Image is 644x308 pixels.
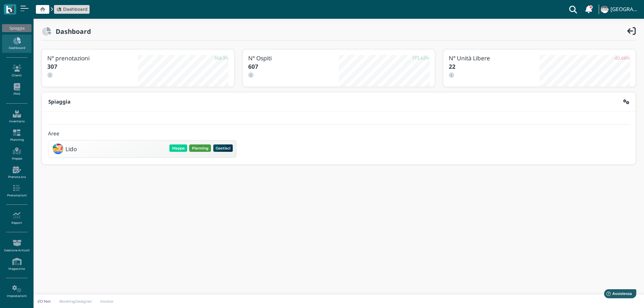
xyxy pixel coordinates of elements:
iframe: Help widget launcher [596,287,638,302]
button: Gestisci [213,144,233,152]
a: PMS [2,80,31,99]
h3: N° prenotazioni [47,55,138,61]
a: Planning [2,126,31,145]
a: Mappa [2,145,31,163]
h2: Dashboard [51,28,91,35]
b: 22 [449,63,455,70]
a: Prenota ora [2,163,31,182]
h3: N° Ospiti [248,55,339,61]
button: Mappa [169,144,187,152]
b: 307 [47,63,57,70]
a: ... [GEOGRAPHIC_DATA] [600,1,640,17]
img: logo [6,6,14,13]
a: Dashboard [56,6,88,12]
a: Dashboard [2,35,31,53]
span: Dashboard [63,6,88,12]
h3: N° Unità Libere [449,55,539,61]
span: Assistenza [20,5,44,10]
a: Clienti [2,62,31,80]
img: ... [601,6,608,13]
a: Prenotazioni [2,182,31,200]
h3: Lido [65,146,77,152]
a: Inventario [2,108,31,126]
button: Planning [189,144,211,152]
b: Spiaggia [48,98,70,105]
h4: Aree [48,131,59,137]
div: Spiaggia [2,24,31,32]
h4: [GEOGRAPHIC_DATA] [610,7,640,12]
b: 607 [248,63,258,70]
